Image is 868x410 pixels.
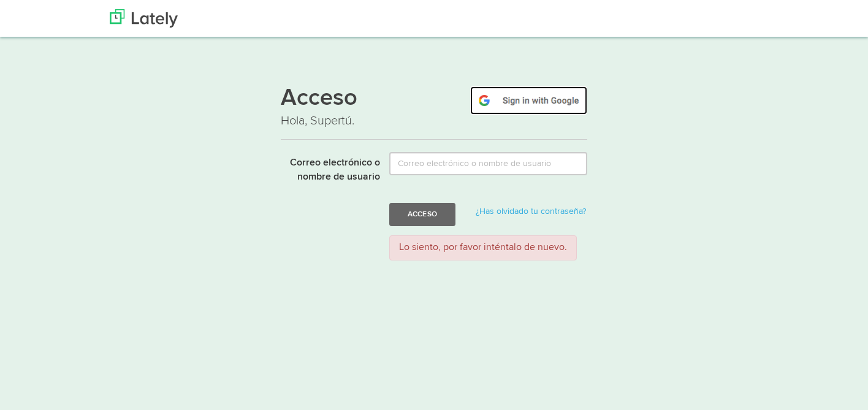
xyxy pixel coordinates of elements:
font: Hola, Supertú. [281,113,354,128]
button: Acceso [389,203,455,226]
font: Lo siento, por favor inténtalo de nuevo. [399,243,567,252]
img: google-signin.png [470,86,587,115]
font: Acceso [281,87,357,110]
img: Últimamente [110,9,178,28]
font: Acceso [408,210,437,218]
font: Correo electrónico o nombre de usuario [290,158,380,182]
input: Correo electrónico o nombre de usuario [389,152,587,175]
a: ¿Has olvidado tu contraseña? [476,207,586,216]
